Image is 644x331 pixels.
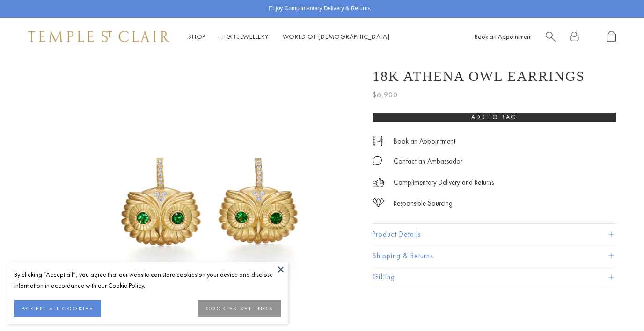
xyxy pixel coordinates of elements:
[283,32,390,41] a: World of [DEMOGRAPHIC_DATA]World of [DEMOGRAPHIC_DATA]
[373,177,384,188] img: icon_delivery.svg
[394,198,453,209] div: Responsible Sourcing
[394,156,462,167] div: Contact an Ambassador
[28,31,169,42] img: Temple St. Clair
[373,198,384,207] img: icon_sourcing.svg
[220,32,269,41] a: High JewelleryHigh Jewellery
[373,245,616,266] button: Shipping & Returns
[373,113,616,122] button: Add to bag
[373,136,384,146] img: icon_appointment.svg
[471,113,517,121] span: Add to bag
[198,300,281,317] button: COOKIES SETTINGS
[546,31,556,43] a: Search
[14,300,101,317] button: ACCEPT ALL COOKIES
[188,31,390,43] nav: Main navigation
[373,68,585,84] h1: 18K Athena Owl Earrings
[373,266,616,288] button: Gifting
[269,4,370,14] p: Enjoy Complimentary Delivery & Returns
[607,31,616,43] a: Open Shopping Bag
[373,89,398,101] span: $6,900
[188,32,205,41] a: ShopShop
[373,224,616,245] button: Product Details
[373,156,382,165] img: MessageIcon-01_2.svg
[394,136,455,146] a: Book an Appointment
[394,177,494,188] p: Complimentary Delivery and Returns
[475,32,532,41] a: Book an Appointment
[14,269,281,291] div: By clicking “Accept all”, you agree that our website can store cookies on your device and disclos...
